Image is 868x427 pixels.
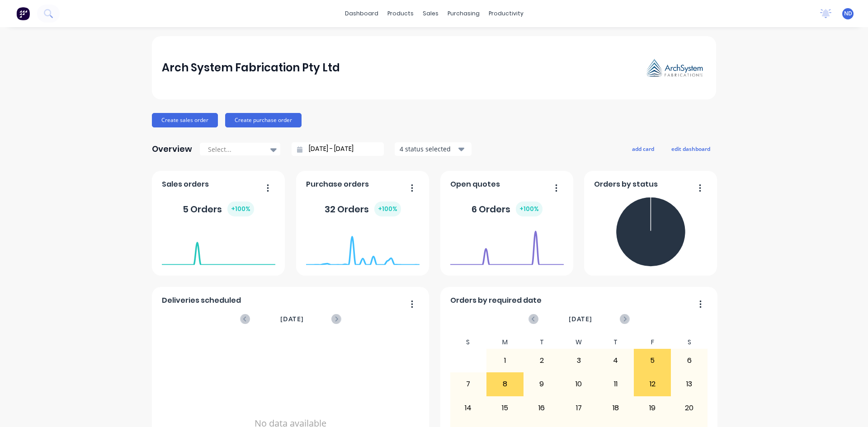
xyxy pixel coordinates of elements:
div: 13 [671,373,708,395]
img: Arch System Fabrication Pty Ltd [643,56,706,80]
div: T [524,336,561,349]
div: 8 [487,373,523,395]
span: [DATE] [569,314,592,324]
div: F [634,336,671,349]
div: Arch System Fabrication Pty Ltd [162,59,340,77]
div: 5 [634,349,670,372]
span: Sales orders [162,179,209,190]
div: sales [418,7,443,20]
button: Create sales order [152,113,218,127]
div: 10 [561,373,597,395]
span: Open quotes [450,179,500,190]
button: 4 status selected [395,142,472,156]
div: T [597,336,634,349]
div: 1 [487,349,523,372]
div: 6 Orders [472,202,542,216]
button: add card [626,143,660,155]
div: S [671,336,708,349]
div: S [450,336,487,349]
button: Create purchase order [225,113,302,127]
button: edit dashboard [665,143,716,155]
div: + 100 % [374,202,401,216]
a: dashboard [340,7,383,20]
span: Purchase orders [306,179,369,190]
div: 11 [598,373,634,395]
div: 17 [561,397,597,419]
div: 3 [561,349,597,372]
div: 19 [634,397,670,419]
div: 2 [524,349,560,372]
span: [DATE] [280,314,304,324]
div: 14 [450,397,486,419]
img: Factory [16,7,30,20]
div: 7 [450,373,486,395]
div: W [560,336,597,349]
span: Orders by status [594,179,658,190]
div: 4 status selected [400,144,457,154]
div: 4 [598,349,634,372]
div: 15 [487,397,523,419]
div: 5 Orders [183,202,254,216]
div: 9 [524,373,560,395]
span: Orders by required date [450,295,542,306]
div: 16 [524,397,560,419]
div: 18 [598,397,634,419]
div: 20 [671,397,708,419]
div: productivity [484,7,528,20]
div: products [383,7,418,20]
div: + 100 % [516,202,542,216]
div: + 100 % [227,202,254,216]
div: 6 [671,349,708,372]
div: 32 Orders [325,202,401,216]
span: ND [844,9,852,18]
div: M [486,336,524,349]
div: 12 [634,373,670,395]
div: Overview [152,140,192,158]
div: purchasing [443,7,484,20]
